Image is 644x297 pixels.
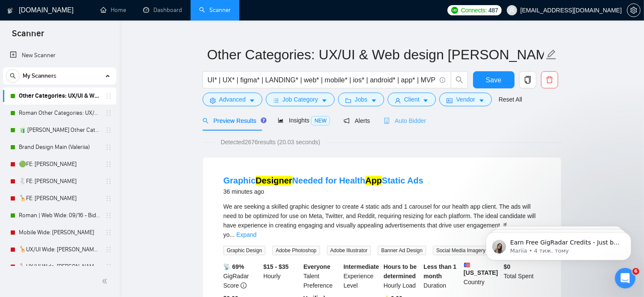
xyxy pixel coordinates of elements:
[365,176,382,185] mark: App
[345,97,351,104] span: folder
[105,110,112,116] span: holder
[451,76,468,84] span: search
[105,263,112,270] span: holder
[207,44,544,65] input: Scanner name...
[344,263,379,270] b: Intermediate
[338,93,384,106] button: folderJobscaret-down
[422,262,462,290] div: Duration
[384,117,426,124] span: Auto Bidder
[541,71,558,88] button: delete
[19,87,100,105] a: Other Categories: UX/UI & Web design [PERSON_NAME]
[388,93,436,106] button: userClientcaret-down
[7,4,13,17] img: logo
[210,97,216,104] span: setting
[105,144,112,151] span: holder
[278,117,330,124] span: Insights
[462,262,502,290] div: Country
[208,75,436,85] input: Search Freelance Jobs...
[223,176,423,185] a: GraphicDesignerNeeded for HealthAppStatic Ads
[105,127,112,134] span: holder
[102,277,110,285] span: double-left
[509,7,515,13] span: user
[19,173,100,190] a: 🐇FE: [PERSON_NAME]
[19,122,100,139] a: 🧃 [PERSON_NAME] Other Categories 09.12: UX/UI & Web design
[241,282,247,288] span: info-circle
[519,71,536,88] button: copy
[404,95,420,104] span: Client
[461,6,487,15] span: Connects:
[105,229,112,236] span: holder
[447,97,453,104] span: idcard
[222,262,262,290] div: GigRadar Score
[479,97,485,104] span: caret-down
[499,95,522,104] a: Reset All
[473,71,515,88] button: Save
[100,6,126,14] a: homeHome
[236,231,256,238] a: Expand
[423,97,429,104] span: caret-down
[473,214,644,274] iframe: Intercom notifications повідомлення
[382,262,422,290] div: Hourly Load
[199,6,231,14] a: searchScanner
[627,7,641,14] a: setting
[278,117,284,123] span: area-chart
[105,178,112,185] span: holder
[546,49,557,60] span: edit
[384,118,390,124] span: robot
[5,27,51,45] span: Scanner
[615,268,635,288] iframe: Intercom live chat
[229,231,235,238] span: ...
[520,76,536,84] span: copy
[223,203,536,238] span: We are seeking a skilled graphic designer to create 4 static ads and 1 carousel for our health ap...
[105,161,112,168] span: holder
[423,263,456,280] b: Less than 1 month
[223,202,541,239] div: We are seeking a skilled graphic designer to create 4 static ads and 1 carousel for our health ap...
[627,3,641,17] button: setting
[440,77,445,83] span: info-circle
[627,7,640,14] span: setting
[371,97,377,104] span: caret-down
[23,67,56,84] span: My Scanners
[105,93,112,99] span: holder
[311,116,330,125] span: NEW
[10,47,109,64] a: New Scanner
[256,176,292,185] mark: Designer
[541,76,558,84] span: delete
[6,69,20,83] button: search
[19,139,100,156] a: Brand Design Main (Valeriia)
[19,105,100,122] a: Roman Other Categories: UX/UI & Web design copy [PERSON_NAME]
[456,95,475,104] span: Vendor
[203,117,264,124] span: Preview Results
[6,73,19,79] span: search
[19,207,100,224] a: Roman | Web Wide: 09/16 - Bid in Range
[143,6,182,14] a: dashboardDashboard
[272,246,320,255] span: Adobe Photoshop
[451,71,468,88] button: search
[303,263,330,270] b: Everyone
[223,186,423,197] div: 36 minutes ago
[19,258,100,275] a: 🦒UX/UI Wide: [PERSON_NAME] 03/07 portfolio
[203,93,262,106] button: settingAdvancedcaret-down
[632,268,639,275] span: 6
[502,262,542,290] div: Total Spent
[321,97,327,104] span: caret-down
[464,262,500,276] b: [US_STATE]
[105,246,112,253] span: holder
[262,262,302,290] div: Hourly
[105,212,112,219] span: holder
[433,246,489,255] span: Social Media Imagery
[273,97,279,104] span: bars
[203,118,209,124] span: search
[384,263,417,280] b: Hours to be determined
[260,116,268,124] div: Tooltip anchor
[488,6,498,15] span: 487
[249,97,255,104] span: caret-down
[219,95,246,104] span: Advanced
[395,97,401,104] span: user
[105,195,112,202] span: holder
[302,262,342,290] div: Talent Preference
[266,93,335,106] button: barsJob Categorycaret-down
